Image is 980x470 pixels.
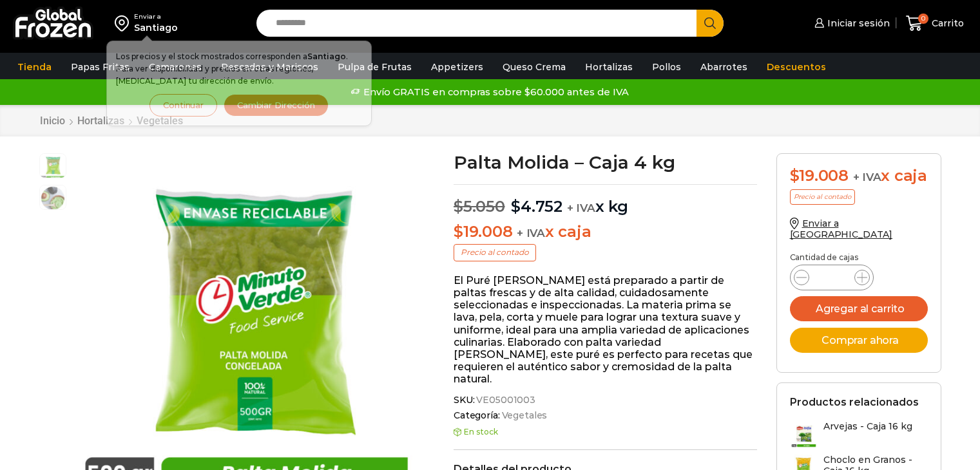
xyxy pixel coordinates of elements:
input: Product quantity [820,268,844,287]
span: $ [790,166,800,185]
a: Queso Crema [496,55,572,79]
nav: Breadcrumb [39,115,184,127]
h2: Productos relacionados [790,396,919,408]
span: $ [454,197,463,216]
span: VE05001003 [474,395,535,406]
p: Los precios y el stock mostrados corresponden a . Para ver disponibilidad y precios en otras regi... [116,50,362,88]
a: Descuentos [760,55,832,79]
span: $ [511,197,521,216]
p: Precio al contado [790,189,855,205]
a: Inicio [39,115,66,127]
div: Santiago [134,21,178,34]
span: + IVA [517,227,545,240]
span: palta-molida [40,154,66,180]
strong: Santiago [307,52,346,61]
p: En stock [454,428,757,437]
span: 0 [918,14,928,24]
bdi: 5.050 [454,197,505,216]
button: Continuar [149,94,217,117]
button: Agregar al carrito [790,296,928,321]
p: x kg [454,184,757,216]
bdi: 4.752 [511,197,562,216]
a: Appetizers [425,55,490,79]
div: Enviar a [134,12,178,21]
span: + IVA [567,202,595,214]
a: Papas Fritas [64,55,136,79]
p: Precio al contado [454,244,536,261]
p: x caja [454,223,757,241]
a: Vegetales [500,410,548,421]
bdi: 19.008 [790,166,849,185]
a: Hortalizas [77,115,125,127]
h3: Arvejas - Caja 16 kg [823,421,912,432]
a: Hortalizas [579,55,639,79]
a: Pulpa de Frutas [331,55,418,79]
a: Arvejas - Caja 16 kg [790,421,912,448]
span: SKU: [454,395,757,406]
span: Iniciar sesión [824,17,890,30]
img: address-field-icon.svg [115,12,134,34]
span: $ [454,222,463,241]
button: Search button [697,10,724,37]
a: Abarrotes [694,55,754,79]
p: El Puré [PERSON_NAME] está preparado a partir de paltas frescas y de alta calidad, cuidadosamente... [454,274,757,386]
button: Comprar ahora [790,328,928,353]
span: + IVA [853,171,881,183]
a: 0 Carrito [903,8,967,39]
h1: Palta Molida – Caja 4 kg [454,153,757,171]
a: Enviar a [GEOGRAPHIC_DATA] [790,218,893,240]
a: Pollos [646,55,687,79]
p: Cantidad de cajas [790,253,928,262]
span: palta-molida [40,185,66,211]
button: Cambiar Dirección [224,94,329,117]
a: Iniciar sesión [811,10,890,36]
bdi: 19.008 [454,222,512,241]
a: Tienda [11,55,58,79]
span: Categoría: [454,410,757,421]
span: Carrito [928,17,964,30]
div: x caja [790,167,928,185]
